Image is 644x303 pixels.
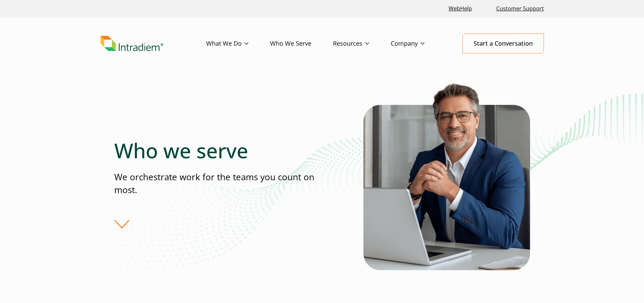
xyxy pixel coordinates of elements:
a: Start a Conversation [462,33,544,53]
a: Resources [333,34,391,53]
img: Intradiem [100,36,163,51]
img: Who Intradiem Serves [363,80,530,270]
a: Customer Support [494,1,547,16]
a: Company [391,34,446,53]
a: Link opens in a new window [446,1,475,16]
p: We orchestrate work for the teams you count on most. [114,171,322,196]
a: What We Do [206,34,270,53]
a: Who We Serve [270,34,333,53]
h1: Who we serve [114,138,322,163]
a: Link to homepage of Intradiem [100,36,206,51]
